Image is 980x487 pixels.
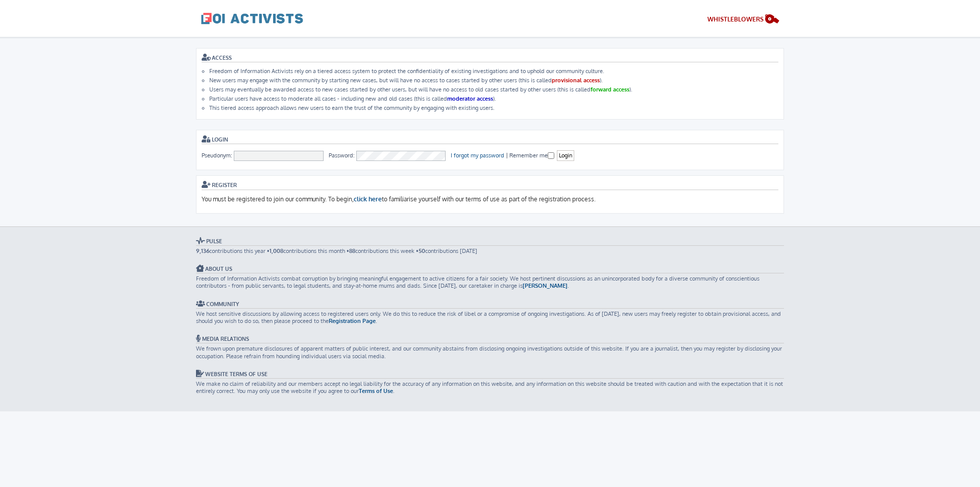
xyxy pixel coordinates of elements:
a: Registration Page [329,317,376,324]
li: Freedom of Information Activists rely on a tiered access system to protect the confidentiality of... [209,67,778,75]
li: This tiered access approach allows new users to earn the trust of the community by engaging with ... [209,104,778,111]
a: I forgot my password [451,152,504,159]
input: Pseudonym: [234,151,324,161]
span: | [506,152,508,159]
strong: forward access [591,86,629,93]
h3: Login [202,135,778,144]
a: [PERSON_NAME] [523,282,568,289]
strong: 9,136 [196,247,209,254]
p: We frown upon premature disclosures of apparent matters of public interest, and our community abs... [196,345,784,360]
h3: ACCESS [202,54,778,62]
li: New users may engage with the community by starting new cases, but will have no access to cases s... [209,77,778,84]
h3: Register [202,181,778,190]
strong: moderator access [447,95,493,102]
a: click here [354,195,382,204]
input: Login [557,150,574,161]
span: Password: [329,152,355,159]
a: FOI Activists [201,5,303,32]
h3: Pulse [196,237,784,246]
strong: 88 [349,247,355,254]
strong: provisional access [552,77,600,84]
p: contributions this year • contributions this month • contributions this week • contributions [DATE] [196,247,784,254]
input: Password: [356,151,446,161]
span: WHISTLEBLOWERS [707,15,764,23]
a: Terms of Use [359,387,393,395]
p: You must be registered to join our community. To begin, to familiarise yourself with our terms of... [202,195,778,204]
li: Particular users have access to moderate all cases - including new and old cases (this is called ). [209,95,778,102]
li: Users may eventually be awarded access to new cases started by other users, but will have no acce... [209,86,778,93]
p: Freedom of Information Activists combat corruption by bringing meaningful engagement to active ci... [196,275,784,290]
input: Remember me [548,152,554,159]
p: We make no claim of reliability and our members accept no legal liability for the accuracy of any... [196,380,784,395]
a: Whistleblowers [707,13,779,27]
h3: Community [196,300,784,309]
h3: About Us [196,265,784,273]
span: Pseudonym: [202,152,232,159]
strong: 50 [419,247,425,254]
label: Remember me [509,152,555,159]
strong: 1,008 [269,247,283,254]
p: We host sensitive discussions by allowing access to registered users only. We do this to reduce t... [196,310,784,325]
h3: Media Relations [196,335,784,343]
h3: Website Terms of Use [196,370,784,379]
